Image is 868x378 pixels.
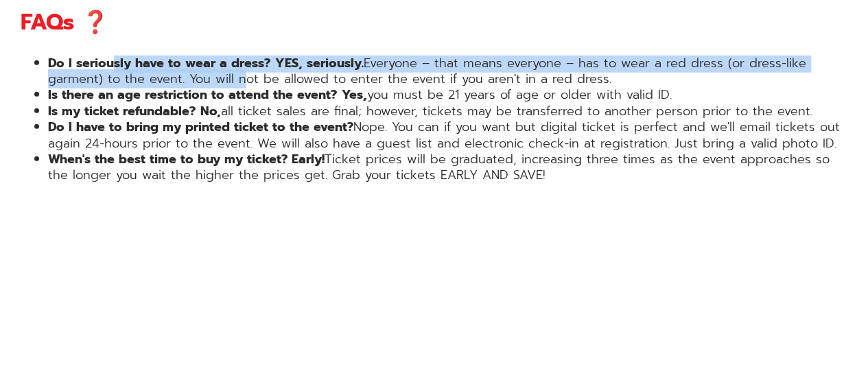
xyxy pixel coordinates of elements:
li: Ticket prices will be graduated, increasing three times as the event approaches so the longer you... [48,152,847,184]
strong: YES, seriously. [275,54,364,73]
strong: Do I have to bring my printed ticket to the event? [48,117,353,137]
li: Everyone – that means everyone – has to wear a red dress (or dress-like garment) to the event. Yo... [48,56,847,88]
strong: Is my ticket refundable? [48,102,196,121]
p: ‍ [21,204,847,220]
strong: FAQs ❓ [21,5,109,39]
li: all ticket sales are final; however, tickets may be transferred to another person prior to the ev... [48,104,847,119]
strong: Is there an age restriction to attend the event? [48,85,337,104]
strong: Do I seriously have to wear a dress? [48,54,270,73]
li: you must be 21 years of age or older with valid ID. [48,87,847,103]
li: Nope. You can if you want but digital ticket is perfect and we'll email tickets out again 24-hour... [48,119,847,152]
strong: Yes, [342,85,367,104]
strong: When's the best time to buy my ticket? Early! [48,150,325,169]
strong: No, [200,102,221,121]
